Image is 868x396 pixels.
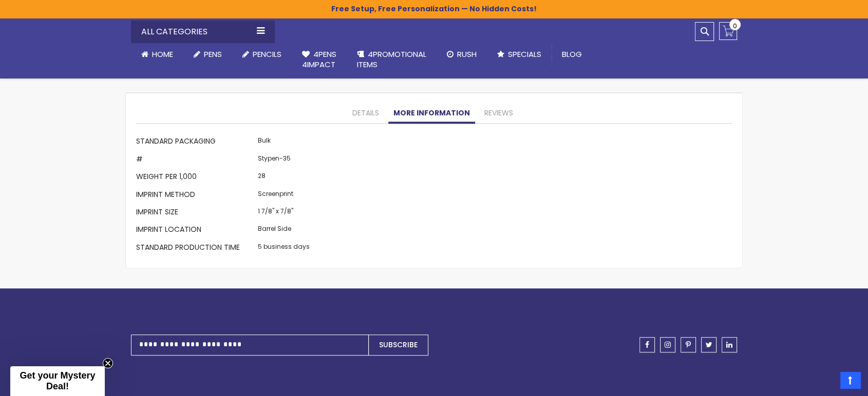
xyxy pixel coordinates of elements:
button: Subscribe [368,334,428,355]
th: # [136,151,255,169]
a: Blog [552,43,592,66]
span: Home [152,49,173,60]
span: Get your Mystery Deal! [20,370,95,391]
a: Home [131,43,183,66]
span: twitter [706,341,712,348]
td: 5 business days [255,240,312,257]
th: Imprint Location [136,222,255,240]
span: Pens [204,49,222,60]
button: Close teaser [103,358,113,368]
span: 0 [733,21,737,31]
span: linkedin [726,341,732,348]
a: twitter [701,337,716,352]
a: pinterest [681,337,696,352]
span: 4Pens 4impact [302,49,336,70]
span: Subscribe [379,340,418,350]
span: Blog [562,49,582,60]
span: facebook [645,341,649,348]
a: More Information [388,103,475,124]
th: Imprint Method [136,187,255,204]
a: linkedin [722,337,737,352]
td: Barrel Side [255,222,312,240]
iframe: Google Customer Reviews [783,368,868,396]
span: Specials [508,49,541,60]
th: Standard Production Time [136,240,255,257]
span: Pencils [253,49,281,60]
span: Rush [457,49,477,60]
a: 4PROMOTIONALITEMS [347,43,437,76]
td: 28 [255,169,312,187]
div: Get your Mystery Deal!Close teaser [10,366,105,396]
span: 4PROMOTIONAL ITEMS [357,49,426,70]
div: All Categories [131,21,275,43]
a: Details [347,103,384,124]
td: 1 7/8" x 7/8" [255,204,312,222]
span: pinterest [686,341,691,348]
a: Reviews [479,103,518,124]
td: Screenprint [255,187,312,204]
th: Standard Packaging [136,134,255,151]
span: instagram [665,341,671,348]
td: Stypen-35 [255,151,312,169]
th: Weight per 1,000 [136,169,255,187]
th: Imprint Size [136,204,255,222]
a: Rush [437,43,487,66]
a: Specials [487,43,552,66]
a: Pencils [232,43,292,66]
a: 4Pens4impact [292,43,347,76]
a: Pens [183,43,232,66]
a: 0 [719,22,737,40]
td: Bulk [255,134,312,151]
a: facebook [639,337,655,352]
a: instagram [660,337,675,352]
